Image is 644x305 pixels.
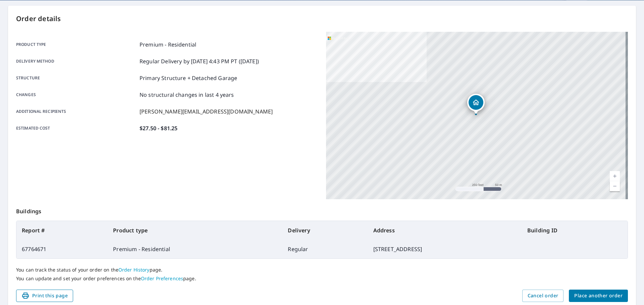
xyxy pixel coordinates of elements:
span: Print this page [21,292,68,300]
button: Print this page [16,290,73,302]
th: Report # [16,221,108,240]
th: Product type [108,221,282,240]
td: Regular [282,240,368,258]
p: No structural changes in last 4 years [140,91,234,99]
th: Address [368,221,522,240]
span: Place another order [574,292,623,300]
p: Estimated cost [16,124,137,132]
p: $27.50 - $81.25 [140,124,177,132]
p: Regular Delivery by [DATE] 4:43 PM PT ([DATE]) [140,57,259,65]
a: Current Level 17, Zoom Out [610,181,620,191]
p: Premium - Residential [140,41,196,49]
td: [STREET_ADDRESS] [368,240,522,258]
p: Delivery method [16,57,137,65]
a: Order Preferences [141,275,183,282]
p: [PERSON_NAME][EMAIL_ADDRESS][DOMAIN_NAME] [140,107,273,116]
p: Primary Structure + Detached Garage [140,74,237,82]
th: Building ID [522,221,628,240]
p: Additional recipients [16,107,137,116]
td: Premium - Residential [108,240,282,258]
p: Order details [16,14,628,24]
button: Place another order [569,290,628,302]
p: Product type [16,41,137,49]
p: Buildings [16,199,628,221]
p: Changes [16,91,137,99]
p: You can update and set your order preferences on the page. [16,276,628,282]
span: Cancel order [528,292,558,300]
a: Order History [118,266,150,273]
p: You can track the status of your order on the page. [16,267,628,273]
a: Current Level 17, Zoom In [610,171,620,181]
div: Dropped pin, building 1, Residential property, 2931 Lincoln Ave Saint Louis, MO 63121 [467,94,485,115]
button: Cancel order [522,290,564,302]
td: 67764671 [16,240,108,258]
th: Delivery [282,221,368,240]
p: Structure [16,74,137,82]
